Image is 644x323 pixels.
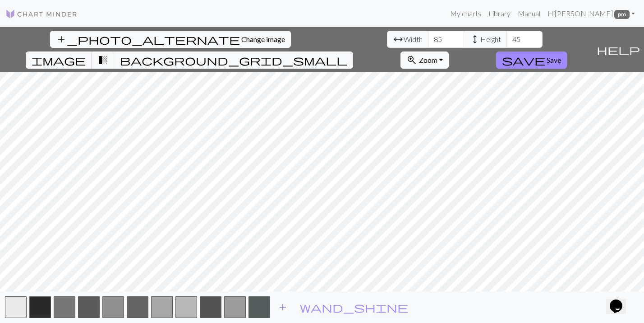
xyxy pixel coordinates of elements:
[485,5,514,23] a: Library
[32,54,86,66] span: image
[419,56,437,64] span: Zoom
[502,54,545,66] span: save
[120,54,347,66] span: background_grid_small
[593,27,644,72] button: Help
[393,33,404,46] span: arrow_range
[446,5,485,23] a: My charts
[404,34,423,45] span: Width
[56,33,240,46] span: add_photo_alternate
[544,5,639,23] a: Hi[PERSON_NAME] pro
[271,299,294,316] button: Add color
[547,56,561,64] span: Save
[469,33,480,46] span: height
[400,51,449,69] button: Zoom
[514,5,544,23] a: Manual
[294,299,414,316] button: Auto pick colours
[300,301,408,314] span: wand_shine
[50,31,291,48] button: Change image
[97,54,108,66] span: transition_fade
[496,51,567,69] button: Save
[480,34,501,45] span: Height
[406,54,417,66] span: zoom_in
[5,9,78,19] img: Logo
[277,301,288,314] span: add
[241,35,285,43] span: Change image
[597,43,640,56] span: help
[614,10,630,19] span: pro
[606,287,635,314] iframe: chat widget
